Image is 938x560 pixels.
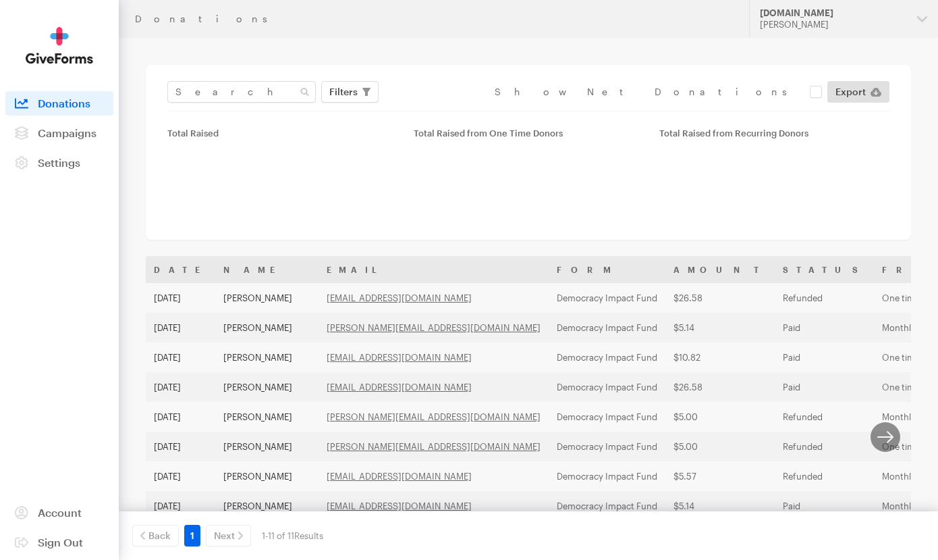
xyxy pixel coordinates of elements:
div: 1-11 of 11 [262,525,323,546]
a: Settings [5,151,113,175]
td: $5.57 [665,461,775,491]
th: Form [549,256,665,283]
td: [PERSON_NAME] [215,461,319,491]
td: Paid [775,491,874,521]
td: Paid [775,372,874,402]
a: [EMAIL_ADDRESS][DOMAIN_NAME] [327,292,472,303]
th: Amount [665,256,775,283]
td: [DATE] [146,461,215,491]
td: $26.58 [665,283,775,313]
td: $5.00 [665,432,775,461]
div: [PERSON_NAME] [760,19,906,30]
th: Status [775,256,874,283]
span: Donations [38,97,90,109]
td: [DATE] [146,491,215,521]
td: Democracy Impact Fund [549,461,665,491]
a: [PERSON_NAME][EMAIL_ADDRESS][DOMAIN_NAME] [327,322,541,333]
a: Donations [5,91,113,116]
td: $5.14 [665,491,775,521]
img: GiveForms [26,27,93,64]
td: Paid [775,342,874,372]
td: [DATE] [146,313,215,342]
span: Account [38,506,82,519]
a: [EMAIL_ADDRESS][DOMAIN_NAME] [327,382,472,392]
td: [PERSON_NAME] [215,313,319,342]
td: Democracy Impact Fund [549,491,665,521]
span: Results [294,530,323,541]
th: Name [215,256,319,283]
div: Total Raised [167,128,397,138]
td: Refunded [775,432,874,461]
td: Paid [775,313,874,342]
span: Sign Out [38,536,83,549]
td: Refunded [775,283,874,313]
td: Democracy Impact Fund [549,342,665,372]
a: Account [5,501,113,525]
td: Democracy Impact Fund [549,402,665,432]
button: Filters [321,81,379,103]
td: [PERSON_NAME] [215,491,319,521]
td: [PERSON_NAME] [215,432,319,461]
div: [DOMAIN_NAME] [760,7,906,19]
td: Refunded [775,402,874,432]
td: [DATE] [146,342,215,372]
td: [DATE] [146,372,215,402]
td: Democracy Impact Fund [549,432,665,461]
a: [EMAIL_ADDRESS][DOMAIN_NAME] [327,471,472,482]
td: [PERSON_NAME] [215,342,319,372]
a: Campaigns [5,121,113,145]
td: [DATE] [146,283,215,313]
a: [PERSON_NAME][EMAIL_ADDRESS][DOMAIN_NAME] [327,441,541,452]
span: Export [835,84,866,100]
div: Total Raised from One Time Donors [414,128,644,138]
a: [EMAIL_ADDRESS][DOMAIN_NAME] [327,352,472,363]
td: Refunded [775,461,874,491]
td: [DATE] [146,432,215,461]
td: Democracy Impact Fund [549,313,665,342]
a: [PERSON_NAME][EMAIL_ADDRESS][DOMAIN_NAME] [327,411,541,422]
td: [PERSON_NAME] [215,402,319,432]
a: Sign Out [5,530,113,555]
td: [PERSON_NAME] [215,372,319,402]
th: Date [146,256,215,283]
th: Email [319,256,549,283]
td: [DATE] [146,402,215,432]
span: Filters [329,84,358,100]
div: Total Raised from Recurring Donors [659,128,889,138]
a: Export [827,81,889,103]
td: $5.14 [665,313,775,342]
td: Democracy Impact Fund [549,283,665,313]
td: Democracy Impact Fund [549,372,665,402]
input: Search Name & Email [167,81,316,103]
td: $26.58 [665,372,775,402]
td: $5.00 [665,402,775,432]
span: Settings [38,156,80,169]
td: [PERSON_NAME] [215,283,319,313]
td: $10.82 [665,342,775,372]
a: [EMAIL_ADDRESS][DOMAIN_NAME] [327,501,472,511]
span: Campaigns [38,126,96,139]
